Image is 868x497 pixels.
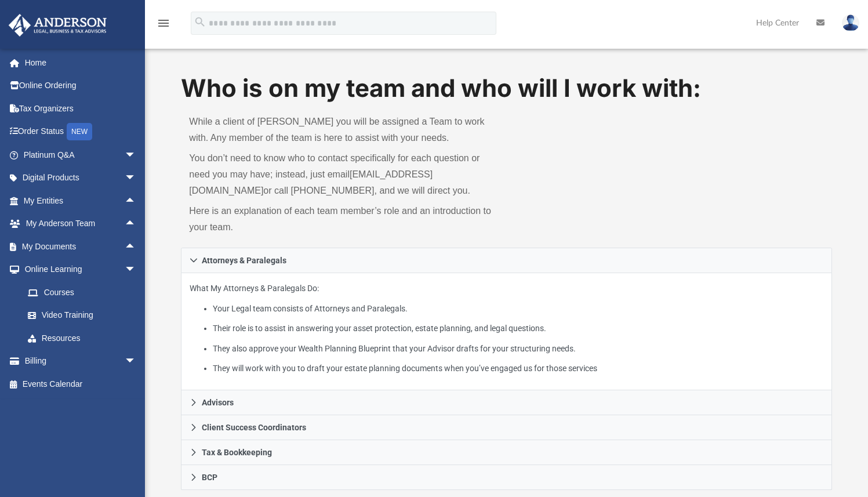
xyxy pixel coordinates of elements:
a: Online Learningarrow_drop_down [8,258,148,281]
a: My Entitiesarrow_drop_up [8,189,154,212]
span: Tax & Bookkeeping [202,448,272,456]
span: arrow_drop_down [125,166,148,190]
i: menu [157,16,170,30]
span: arrow_drop_down [125,350,148,373]
p: Here is an explanation of each team member’s role and an introduction to your team. [189,203,498,235]
a: Order StatusNEW [8,120,154,144]
a: Courses [16,281,148,304]
a: My Documentsarrow_drop_up [8,235,148,258]
a: Client Success Coordinators [181,415,831,440]
img: User Pic [842,14,859,31]
a: Resources [16,327,148,350]
a: menu [157,22,170,30]
li: They will work with you to draft your estate planning documents when you’ve engaged us for those ... [213,361,823,376]
a: Digital Productsarrow_drop_down [8,166,154,190]
a: Events Calendar [8,372,154,396]
a: Billingarrow_drop_down [8,350,154,373]
a: Tax Organizers [8,97,154,120]
li: They also approve your Wealth Planning Blueprint that your Advisor drafts for your structuring ne... [213,342,823,356]
a: [EMAIL_ADDRESS][DOMAIN_NAME] [189,169,433,195]
a: Tax & Bookkeeping [181,440,831,465]
span: arrow_drop_up [125,212,148,236]
span: arrow_drop_up [125,189,148,213]
i: search [194,16,206,28]
p: You don’t need to know who to contact specifically for each question or need you may have; instea... [189,150,498,199]
a: My Anderson Teamarrow_drop_up [8,212,148,235]
li: Their role is to assist in answering your asset protection, estate planning, and legal questions. [213,321,823,336]
a: Platinum Q&Aarrow_drop_down [8,143,154,166]
a: Video Training [16,304,142,327]
span: arrow_drop_down [125,258,148,282]
div: NEW [67,123,92,140]
div: Attorneys & Paralegals [181,273,831,391]
span: arrow_drop_down [125,143,148,167]
span: Attorneys & Paralegals [202,256,286,264]
img: Anderson Advisors Platinum Portal [5,14,110,37]
p: While a client of [PERSON_NAME] you will be assigned a Team to work with. Any member of the team ... [189,114,498,146]
a: Online Ordering [8,74,154,97]
a: Attorneys & Paralegals [181,248,831,273]
h1: Who is on my team and who will I work with: [181,71,831,106]
a: Advisors [181,390,831,415]
a: BCP [181,465,831,490]
span: Client Success Coordinators [202,423,306,431]
a: Home [8,51,154,74]
span: BCP [202,473,217,481]
span: Advisors [202,398,234,407]
li: Your Legal team consists of Attorneys and Paralegals. [213,302,823,316]
p: What My Attorneys & Paralegals Do: [190,281,823,376]
span: arrow_drop_up [125,235,148,259]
